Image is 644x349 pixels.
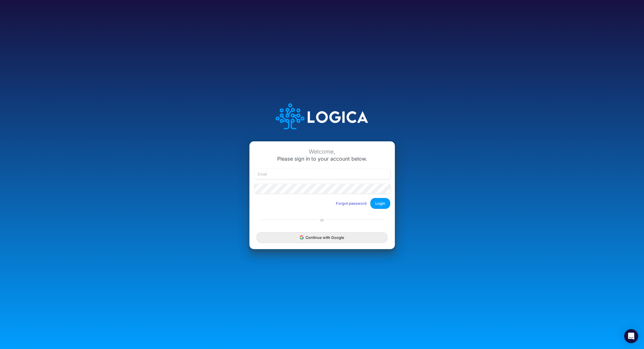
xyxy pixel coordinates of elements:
button: Continue with Google [256,232,387,243]
div: Open Intercom Messenger [624,329,638,343]
button: Login [370,198,390,209]
button: Forgot password [332,199,370,208]
div: Welcome, [254,148,390,155]
span: Please sign in to your account below. [277,156,367,162]
input: Email [254,169,390,179]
